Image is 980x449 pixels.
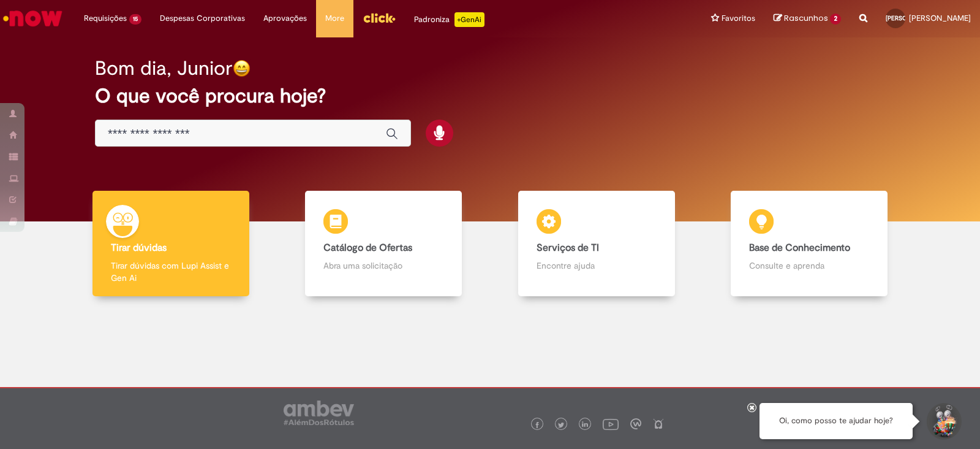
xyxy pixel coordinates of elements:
[722,12,755,25] span: Favoritos
[323,242,412,254] b: Catálogo de Ofertas
[909,13,971,23] span: [PERSON_NAME]
[64,191,277,297] a: Tirar dúvidas Tirar dúvidas com Lupi Assist e Gen Ai
[95,85,885,107] h2: O que você procura hoje?
[454,12,484,27] p: +GenAi
[603,416,619,432] img: logo_footer_youtube.png
[534,422,540,428] img: logo_footer_facebook.png
[233,59,251,77] img: happy-face.png
[774,13,841,25] a: Rascunhos
[414,12,484,27] div: Padroniza
[653,418,664,429] img: logo_footer_naosei.png
[749,259,869,272] p: Consulte e aprenda
[277,191,491,297] a: Catálogo de Ofertas Abra uma solicitação
[630,418,641,429] img: logo_footer_workplace.png
[830,13,841,25] span: 2
[363,9,396,27] img: click_logo_yellow_360x200.png
[84,12,127,25] span: Requisições
[325,12,344,25] span: More
[784,12,828,24] span: Rascunhos
[129,14,141,25] span: 15
[1,6,64,31] img: ServiceNow
[759,403,913,439] div: Oi, como posso te ajudar hoje?
[558,422,564,428] img: logo_footer_twitter.png
[111,242,167,254] b: Tirar dúvidas
[925,403,962,440] button: Iniciar Conversa de Suporte
[160,12,245,25] span: Despesas Corporativas
[886,14,933,22] span: [PERSON_NAME]
[111,259,231,284] p: Tirar dúvidas com Lupi Assist e Gen Ai
[95,58,233,79] h2: Bom dia, Junior
[490,191,703,297] a: Serviços de TI Encontre ajuda
[582,421,588,429] img: logo_footer_linkedin.png
[703,191,916,297] a: Base de Conhecimento Consulte e aprenda
[263,12,307,25] span: Aprovações
[537,259,657,272] p: Encontre ajuda
[749,242,850,254] b: Base de Conhecimento
[537,242,599,254] b: Serviços de TI
[323,259,443,272] p: Abra uma solicitação
[284,401,354,425] img: logo_footer_ambev_rotulo_gray.png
